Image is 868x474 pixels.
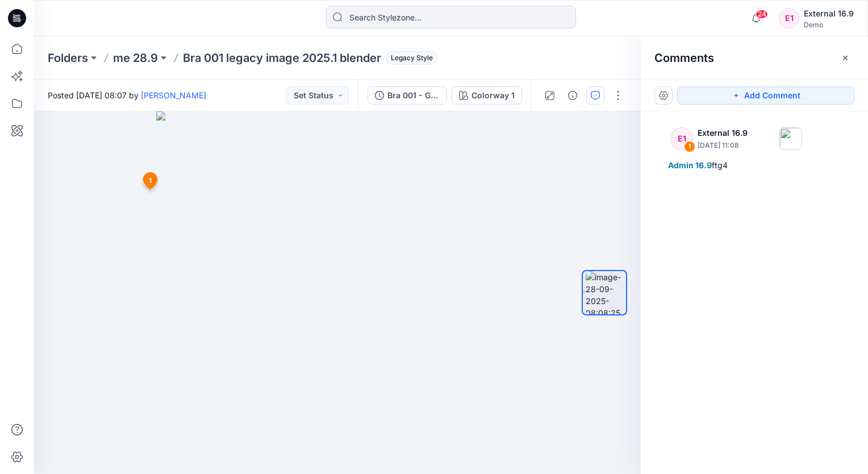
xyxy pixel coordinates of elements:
[779,8,799,28] div: E1
[471,89,515,102] div: Colorway 1
[698,140,748,151] p: [DATE] 11:08
[677,86,854,105] button: Add Comment
[48,89,206,101] span: Posted [DATE] 08:07 by
[564,86,582,105] button: Details
[183,50,381,66] p: Bra 001 legacy image 2025.1 blender
[381,50,438,66] button: Legacy Style
[452,86,522,105] button: Colorway 1
[756,10,768,19] span: 24
[326,6,576,28] input: Search Stylezone…
[156,111,519,474] img: eyJhbGciOiJIUzI1NiIsImtpZCI6IjAiLCJzbHQiOiJzZXMiLCJ0eXAiOiJKV1QifQ.eyJkYXRhIjp7InR5cGUiOiJzdG9yYW...
[113,50,158,66] a: me 28.9
[586,271,626,314] img: image-28-09-2025-08:08:25
[668,160,712,170] span: Admin 16.9
[668,159,841,172] div: ftg4
[386,51,438,65] span: Legacy Style
[387,89,440,102] div: Bra 001 - Generated Colorways
[670,127,693,150] div: E1
[804,20,854,29] div: Demo
[141,90,206,100] a: [PERSON_NAME]
[368,86,447,105] button: Bra 001 - Generated Colorways
[48,50,88,66] a: Folders
[684,141,695,152] div: 1
[654,51,714,65] h2: Comments
[698,126,748,140] p: External 16.9
[804,7,854,20] div: External 16.9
